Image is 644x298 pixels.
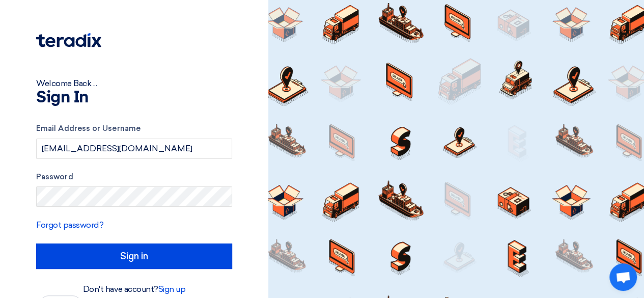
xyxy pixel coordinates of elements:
[158,284,186,294] a: Sign up
[36,33,101,47] img: Teradix logo
[36,243,232,269] input: Sign in
[36,77,232,90] div: Welcome Back ...
[36,90,232,106] h1: Sign In
[36,171,232,183] label: Password
[36,139,232,159] input: Enter your business email or username
[36,123,232,134] label: Email Address or Username
[36,220,103,230] a: Forgot password?
[609,263,637,291] div: Open chat
[36,283,232,295] div: Don't have account?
